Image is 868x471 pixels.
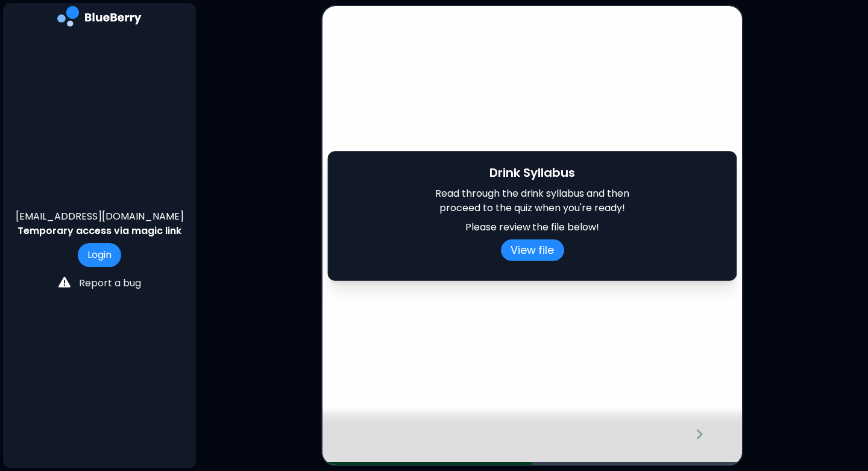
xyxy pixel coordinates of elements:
button: View file [500,239,564,261]
img: company logo [57,6,142,31]
p: Please review the file below! [417,220,647,235]
p: [EMAIL_ADDRESS][DOMAIN_NAME] [16,209,184,224]
p: Temporary access via magic link [17,224,181,238]
p: Read through the drink syllabus and then proceed to the quiz when you're ready! [417,187,647,216]
p: Report a bug [79,276,141,291]
p: Drink Syllabus [340,164,724,182]
img: file icon [58,276,71,288]
button: Login [78,243,121,267]
a: Login [78,248,121,262]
